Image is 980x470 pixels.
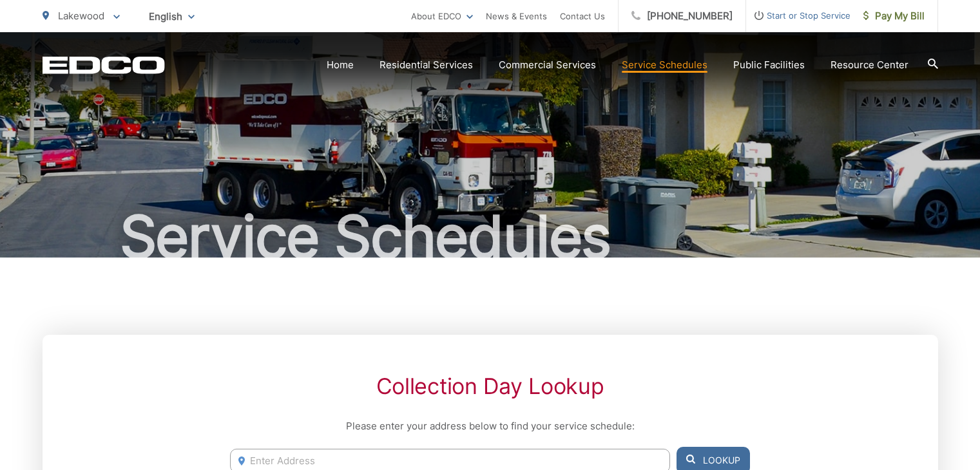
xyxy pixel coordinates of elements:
[560,8,605,24] a: Contact Us
[230,418,749,434] p: Please enter your address below to find your service schedule:
[43,205,938,269] h1: Service Schedules
[43,56,165,74] a: EDCD logo. Return to the homepage.
[733,57,805,73] a: Public Facilities
[499,57,596,73] a: Commercial Services
[831,57,908,73] a: Resource Center
[863,8,925,24] span: Pay My Bill
[58,10,104,22] span: Lakewood
[622,57,707,73] a: Service Schedules
[139,5,204,28] span: English
[486,8,547,24] a: News & Events
[230,373,749,399] h2: Collection Day Lookup
[411,8,473,24] a: About EDCO
[327,57,354,73] a: Home
[380,57,473,73] a: Residential Services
